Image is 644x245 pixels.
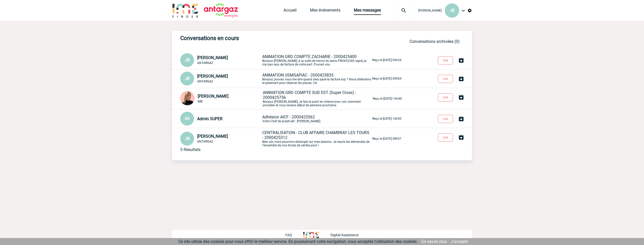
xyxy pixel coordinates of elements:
[434,135,458,139] a: Lire
[262,73,371,85] p: Bonjour, pouvez vous me dire quand sera payé la facture svp ? Nous attendons le paiement pour rés...
[284,8,297,15] a: Accueil
[180,53,261,67] div: Conversation privée : Client - Agence
[450,8,455,13] span: JB
[198,94,228,99] span: [PERSON_NAME]
[421,239,447,244] a: En savoir plus
[197,116,223,121] span: Admin SUPER
[372,77,401,80] p: Reçu le [DATE] 09h04
[409,39,460,44] a: Conversations archivées (0)
[262,54,357,59] span: ANIMATION GRD COMPTE ZACHARIE - 2000425400
[438,75,453,83] button: Lire
[285,232,303,237] a: FAQ
[434,76,458,81] a: Lire
[354,8,381,15] a: Mes messages
[372,117,401,120] p: Reçu le [DATE] 16h00
[180,91,195,105] img: 131233-0.png
[458,94,464,100] img: Archiver la conversation
[197,140,213,143] span: ANTARGAZ
[285,233,292,237] p: FAQ
[172,3,199,18] img: IME-Finder
[438,133,453,142] button: Lire
[180,96,402,101] a: [PERSON_NAME] IME ANIMATION GRD COMPTE SUD EST (Super Cross) - 2000425756Bonjour [PERSON_NAME], J...
[458,57,464,63] img: Archiver la conversation
[180,132,261,146] div: Conversation privée : Client - Agence
[180,136,401,141] a: JB [PERSON_NAME] ANTARGAZ CENTRALISATION - CLUB AFFAIRE CHAMBRAY LES TOURS - 2000425312Bien sûr, ...
[185,76,190,81] span: JB
[262,54,371,66] p: Bonjour [PERSON_NAME], A la suite de l'envoi du devis PRO452360 signé, je n'ai pas reçu de factur...
[418,9,442,12] span: [PERSON_NAME]
[438,93,453,101] button: Lire
[263,90,372,107] p: Bonjour [PERSON_NAME], Je fais le point en interne pour voir comment procéder et vous reviens déb...
[373,97,402,100] p: Reçu le [DATE] 16h40
[330,233,359,237] p: Digital Assistance
[263,90,356,100] span: ANIMATION GRD COMPTE SUD EST (Super Cross) - 2000425756
[185,58,190,62] span: JB
[303,232,319,238] img: http://www.idealmeetingsevents.fr/
[185,136,190,141] span: JB
[178,239,418,244] span: Ce site utilise des cookies pour vous offrir le meilleur service. En poursuivant votre navigation...
[180,57,401,62] a: JB [PERSON_NAME] ANTARGAZ ANIMATION GRD COMPTE ZACHARIE - 2000425400Bonjour [PERSON_NAME], A la s...
[262,115,315,119] span: Adhésion AICF - 2000425562
[262,73,334,78] span: ANIMATION USMSAPIAC - 2000425835
[180,147,200,152] div: 5 Résultats
[434,116,458,121] a: Lire
[262,130,371,147] p: Bien sûr, nous pourrons échanger sur mes besoins. Je reçois les demandes de l'ensemble de nos for...
[197,55,228,60] span: [PERSON_NAME]
[262,115,371,123] p: Votre Chef de projet est : [PERSON_NAME].
[262,130,369,140] span: CENTRALISATION - CLUB AFFAIRE CHAMBRAY LES TOURS - 2000425312
[180,116,401,121] a: AS Admin SUPER Adhésion AICF - 2000425562Votre Chef de projet est : [PERSON_NAME]. Reçu le [DATE]...
[372,137,401,140] p: Reçu le [DATE] 08h07
[458,76,464,82] img: Archiver la conversation
[198,100,203,103] span: IME
[180,72,261,86] div: Conversation privée : Client - Agence
[451,239,468,244] a: J'accepte
[180,76,401,81] a: JB [PERSON_NAME] ANTARGAZ ANIMATION USMSAPIAC - 2000425835Bonjour, pouvez vous me dire quand sera...
[434,95,458,99] a: Lire
[180,35,334,41] h3: Conversations en cours
[180,112,261,126] div: Conversation privée : Client - Agence
[458,134,464,140] img: Archiver la conversation
[372,58,401,62] p: Reçu le [DATE] 09h34
[197,61,213,65] span: ANTARGAZ
[180,91,262,106] div: Conversation privée : Client - Agence
[197,134,228,139] span: [PERSON_NAME]
[438,56,453,64] button: Lire
[458,116,464,122] img: Archiver la conversation
[310,8,340,15] a: Mes événements
[434,58,458,62] a: Lire
[197,74,228,79] span: [PERSON_NAME]
[197,80,213,83] span: ANTARGAZ
[185,116,190,121] span: AS
[438,115,453,123] button: Lire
